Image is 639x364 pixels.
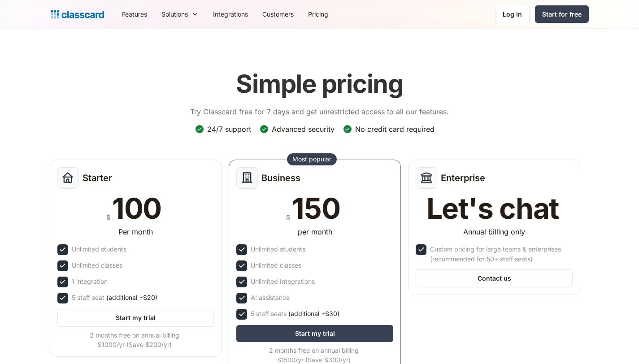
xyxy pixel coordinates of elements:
[495,5,530,23] a: Log in
[251,293,290,303] div: AI assistance
[355,124,435,134] div: No credit card required
[106,212,110,223] div: $
[463,226,525,237] div: Annual billing only
[251,309,339,319] div: 5 staff seats
[161,9,188,19] div: Solutions
[72,293,157,303] div: 5 staff seat
[57,309,214,327] a: Start my trial
[206,4,255,24] a: Integrations
[115,4,154,24] a: Features
[236,69,403,99] h1: Simple pricing
[292,155,331,164] div: Most popular
[118,226,153,237] div: Per month
[72,260,122,270] div: Unlimited classes
[154,4,206,24] div: Solutions
[286,212,290,223] div: $
[535,5,589,23] a: Start for free
[251,244,305,254] div: Unlimited students
[503,9,522,19] div: Log in
[51,8,104,21] a: Logo
[190,106,449,117] p: Try Classcard free for 7 days and get unrestricted access to all our features.
[72,244,126,254] div: Unlimited students
[441,173,485,183] h2: Enterprise
[72,277,108,286] div: 1 integration
[542,9,582,19] div: Start for free
[236,325,393,342] a: Start my trial
[292,194,340,223] div: 150
[57,330,213,349] div: 2 months free on annual billing $1000/yr (Save $200/yr)
[288,309,339,319] span: (additional +$30)
[272,124,335,134] div: Advanced security
[301,4,335,24] a: Pricing
[251,260,301,270] div: Unlimited classes
[430,244,571,264] div: Custom pricing for large teams & enterprises (recommended for 50+ staff seats)
[255,4,301,24] a: Customers
[416,269,573,287] a: Contact us
[298,226,332,237] div: per month
[251,277,315,286] div: Unlimited Integrations
[83,173,112,183] h2: Starter
[112,194,161,223] div: 100
[106,293,157,303] span: (additional +$20)
[261,173,300,183] h2: Business
[426,194,559,223] div: Let's chat
[207,124,251,134] div: 24/7 support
